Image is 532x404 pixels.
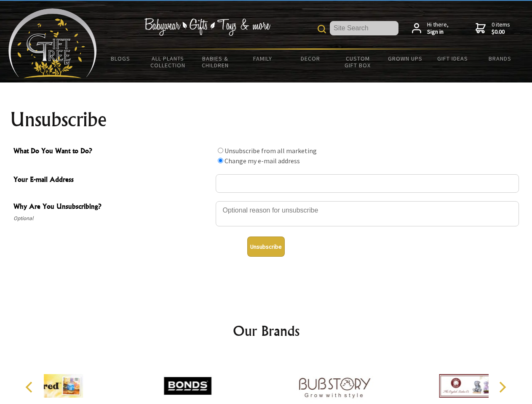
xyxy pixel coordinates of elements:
span: Your E-mail Address [13,174,211,186]
a: Brands [476,50,524,67]
textarea: Why Are You Unsubscribing? [216,201,519,226]
span: Why Are You Unsubscribing? [13,201,211,213]
img: Babywear - Gifts - Toys & more [144,18,270,36]
a: 0 items$0.00 [476,21,510,36]
a: Grown Ups [381,50,429,67]
strong: Sign in [427,28,449,36]
input: What Do You Want to Do? [218,148,223,153]
button: Unsubscribe [247,237,285,257]
a: BLOGS [97,50,144,67]
span: Optional [13,213,211,223]
input: What Do You Want to Do? [218,158,223,163]
input: Site Search [330,21,398,35]
strong: $0.00 [492,28,510,36]
a: Babies & Children [192,50,239,74]
button: Next [493,378,511,396]
label: Change my e-mail address [225,157,300,165]
input: Your E-mail Address [216,174,519,193]
a: Hi there,Sign in [412,21,449,36]
label: Unsubscribe from all marketing [225,146,317,155]
a: Decor [286,50,334,67]
button: Previous [21,378,40,396]
span: Hi there, [427,21,449,36]
img: product search [318,25,326,33]
span: 0 items [492,21,510,36]
span: What Do You Want to Do? [13,146,211,158]
a: Gift Ideas [429,50,476,67]
img: Babyware - Gifts - Toys and more... [8,8,97,78]
a: Family [239,50,287,67]
h2: Our Brands [17,321,516,341]
h1: Unsubscribe [10,109,522,130]
a: All Plants Collection [144,50,192,74]
a: Custom Gift Box [334,50,382,74]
